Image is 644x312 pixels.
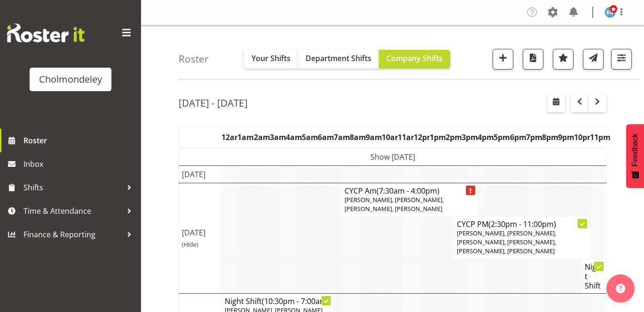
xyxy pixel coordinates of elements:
h4: Roster [179,54,209,64]
th: 7am [334,126,350,148]
th: 6pm [510,126,526,148]
span: Roster [24,133,136,148]
th: 4pm [478,126,494,148]
th: 12pm [414,126,430,148]
th: 6am [318,126,334,148]
span: (Hide) [182,240,198,249]
h4: Night Shift [585,262,603,290]
button: Add a new shift [493,49,513,70]
span: Department Shifts [306,53,371,63]
span: Feedback [631,133,639,166]
th: 8am [350,126,366,148]
button: Feedback - Show survey [626,124,644,188]
span: (10:30pm - 7:00am) [262,296,329,306]
th: 10pm [574,126,590,148]
button: Department Shifts [298,50,379,69]
th: 3am [270,126,286,148]
th: 1pm [430,126,446,148]
span: Shifts [24,180,122,195]
button: Highlight an important date within the roster. [553,49,573,70]
th: 3pm [462,126,478,148]
button: Your Shifts [244,50,298,69]
th: 5am [302,126,318,148]
span: Your Shifts [251,53,291,63]
span: Time & Attendance [24,204,122,218]
th: 2am [254,126,270,148]
button: Filter Shifts [611,49,632,70]
th: 4am [286,126,302,148]
span: [PERSON_NAME], [PERSON_NAME], [PERSON_NAME], [PERSON_NAME] [345,195,444,213]
span: [PERSON_NAME], [PERSON_NAME], [PERSON_NAME], [PERSON_NAME], [PERSON_NAME], [PERSON_NAME] [457,229,556,255]
span: Finance & Reporting [24,227,122,242]
th: 10am [382,126,398,148]
h4: Night Shift [225,296,330,306]
td: [DATE] [179,183,222,293]
button: Company Shifts [379,50,450,69]
button: Send a list of all shifts for the selected filtered period to all rostered employees. [583,49,604,70]
h2: [DATE] - [DATE] [179,97,248,109]
th: 9pm [558,126,574,148]
h4: CYCP Am [345,186,475,195]
span: (7:30am - 4:00pm) [377,186,440,196]
div: Cholmondeley [39,72,102,86]
th: 11am [398,126,414,148]
th: 7pm [526,126,542,148]
img: help-xxl-2.png [616,284,625,293]
img: Rosterit website logo [7,23,85,42]
button: Download a PDF of the roster according to the set date range. [523,49,543,70]
span: Company Shifts [386,53,443,63]
th: 9am [366,126,382,148]
img: evie-guard1532.jpg [605,7,616,18]
h4: CYCP PM [457,219,587,229]
th: 2pm [446,126,462,148]
td: Show [DATE] [179,148,606,166]
th: 11pm [590,126,606,148]
span: (2:30pm - 11:00pm) [488,219,556,229]
span: Inbox [24,157,136,171]
th: 12am [221,126,237,148]
button: Select a specific date within the roster. [547,94,565,112]
th: 8pm [542,126,558,148]
th: 5pm [494,126,510,148]
td: [DATE] [179,165,222,183]
th: 1am [237,126,253,148]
